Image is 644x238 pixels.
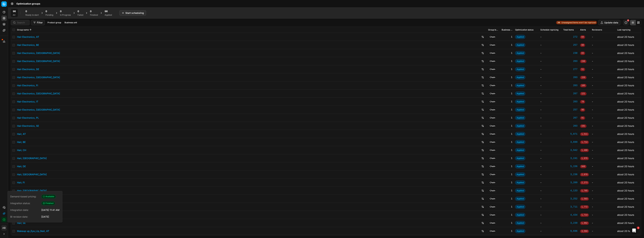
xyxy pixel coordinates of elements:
a: Hair Electronics, AT [17,35,39,39]
a: 3,711 [563,205,577,209]
span: Applied [515,148,525,152]
div: Pending [45,14,53,16]
span: about 20 hours [617,60,634,63]
div: [DATE] [41,215,49,218]
div: 1 [502,59,512,63]
span: Group level [488,28,499,31]
div: 203 [563,100,577,103]
span: Optimization groups [16,2,40,5]
td: - [539,138,562,146]
td: - [591,138,616,146]
a: 267 [563,116,577,120]
a: 39Unassigned items won't be repriced [556,21,597,24]
a: 3,241 [563,157,577,160]
a: 9,696 [563,229,577,233]
td: - [591,146,616,154]
td: - [539,73,562,81]
span: about 20 hours [617,124,634,127]
span: AB [2,225,7,230]
td: - [591,57,616,65]
span: 0 [78,10,79,13]
td: - [591,219,616,227]
span: Schedule repricing [540,28,558,31]
button: Business unit [63,21,78,25]
a: Hair, CH [17,148,26,152]
div: 203 [563,59,577,63]
span: 51 [580,68,585,71]
span: about 20 hours [617,108,634,111]
a: 257 [563,108,577,111]
span: about 20 hours [617,230,634,232]
span: Integration status: [10,202,40,205]
a: 203 [563,124,577,128]
span: Applied [515,75,525,79]
button: Update data [598,20,620,25]
td: - [539,122,562,130]
td: - [591,114,616,122]
div: 1 [502,148,512,152]
button: Filter [31,20,45,25]
td: - [591,195,616,203]
td: - [591,211,616,219]
div: 4,434 [563,213,577,217]
a: 4,133 [563,189,577,192]
span: 1,962 [580,221,589,225]
span: Chain [488,221,497,225]
td: - [539,170,562,178]
td: - [591,203,616,211]
a: Hair Electronics, [GEOGRAPHIC_DATA] [17,92,60,95]
span: Available [41,195,56,199]
td: - [539,90,562,98]
span: 90 [580,108,585,112]
span: Applied [515,67,525,71]
div: 1 [502,165,512,168]
div: 1 [502,108,512,111]
td: - [591,81,616,90]
td: - [539,178,562,187]
div: 1 [502,35,512,39]
a: Hair Electronics, [GEOGRAPHIC_DATA] [17,76,60,79]
td: - [539,65,562,73]
div: 1 [502,140,512,144]
div: 1 [502,221,512,225]
span: 88 [580,43,585,47]
span: 1,480 [580,149,589,152]
td: - [539,106,562,114]
a: 3,209 [563,181,577,184]
span: 1,765 [580,189,589,192]
button: Start scheduling [119,10,146,16]
td: - [539,81,562,90]
td: - [591,122,616,130]
span: Applied [515,100,525,104]
div: 1 [502,68,512,71]
a: Hair, [GEOGRAPHIC_DATA] [17,157,47,160]
div: Applied [105,14,112,16]
span: Applied [515,189,525,193]
span: Chain [488,181,497,185]
strong: 39 [557,21,560,24]
td: - [591,187,616,195]
td: - [539,195,562,203]
span: 1,976 [580,157,589,160]
a: 267 [563,92,577,95]
div: 203 [563,76,577,79]
td: - [539,187,562,195]
span: 1 [637,227,640,229]
span: 96 [13,10,16,13]
div: 3,239 [563,221,577,225]
div: 272 [563,35,577,39]
span: 0 [90,10,91,13]
span: Chain [488,148,497,152]
span: Group name [17,28,29,31]
div: Failed [78,14,83,16]
span: Chain [488,197,497,201]
div: 1 [502,92,512,95]
span: 83 [580,52,585,55]
a: Hair Electronics, DE [17,68,39,71]
a: Hair Electronics, [GEOGRAPHIC_DATA] [17,51,60,55]
a: Hair Electronics, [GEOGRAPHIC_DATA] [17,108,60,111]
